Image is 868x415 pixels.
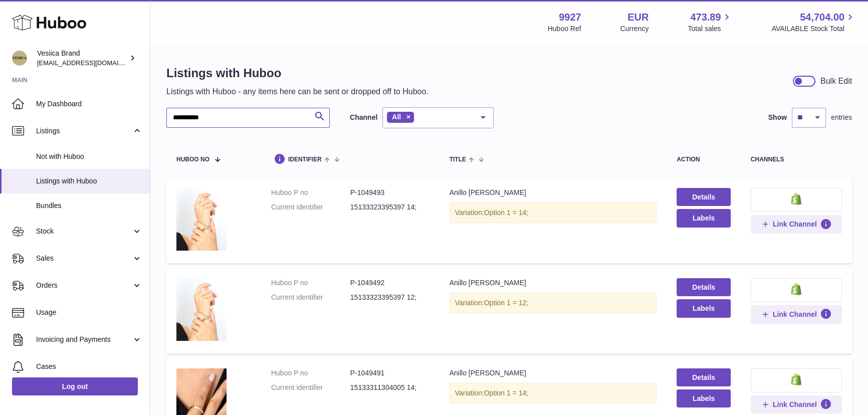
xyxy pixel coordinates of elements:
dt: Current identifier [271,293,350,302]
span: Orders [36,281,132,290]
dd: 15133323395397 14; [350,202,429,212]
a: Details [677,188,730,206]
span: My Dashboard [36,99,142,109]
span: Stock [36,227,132,236]
span: Link Channel [773,400,817,409]
dt: Huboo P no [271,278,350,288]
label: Show [768,113,787,122]
span: Sales [36,254,132,263]
div: Variation: [450,202,657,223]
span: Link Channel [773,310,817,319]
img: shopify-small.png [791,373,801,385]
dd: P-1049493 [350,188,429,197]
div: Currency [620,24,649,34]
label: Channel [350,113,377,122]
div: Anillo [PERSON_NAME] [450,368,657,378]
dd: P-1049491 [350,368,429,378]
div: Bulk Edit [820,76,852,87]
div: Anillo [PERSON_NAME] [450,188,657,197]
span: [EMAIL_ADDRESS][DOMAIN_NAME] [37,59,147,67]
strong: 9927 [559,11,581,24]
span: Invoicing and Payments [36,335,132,344]
span: Option 1 = 14; [484,389,528,397]
span: Total sales [688,24,732,34]
div: Anillo [PERSON_NAME] [450,278,657,288]
p: Listings with Huboo - any items here can be sent or dropped off to Huboo. [166,86,428,97]
div: channels [751,156,842,163]
span: Option 1 = 14; [484,209,528,217]
a: 473.89 Total sales [688,11,732,34]
span: Huboo no [176,156,209,163]
img: internalAdmin-9927@internal.huboo.com [12,51,27,66]
a: Log out [12,377,138,395]
button: Link Channel [751,305,842,323]
button: Link Channel [751,215,842,233]
dd: 15133323395397 12; [350,293,429,302]
span: Listings with Huboo [36,176,142,186]
div: action [677,156,730,163]
dt: Huboo P no [271,368,350,378]
span: Link Channel [773,220,817,229]
span: title [450,156,466,163]
dt: Huboo P no [271,188,350,197]
span: identifier [288,156,322,163]
span: Bundles [36,201,142,211]
div: Variation: [450,293,657,313]
dt: Current identifier [271,383,350,392]
img: shopify-small.png [791,193,801,205]
dd: P-1049492 [350,278,429,288]
div: Vesiica Brand [37,49,127,68]
span: AVAILABLE Stock Total [771,24,856,34]
span: 54,704.00 [800,11,844,24]
button: Labels [677,389,730,407]
span: Cases [36,362,142,371]
a: 54,704.00 AVAILABLE Stock Total [771,11,856,34]
h1: Listings with Huboo [166,65,428,81]
span: Option 1 = 12; [484,299,528,307]
div: Variation: [450,383,657,403]
span: entries [831,113,852,122]
div: Huboo Ref [548,24,581,34]
button: Link Channel [751,395,842,413]
img: shopify-small.png [791,283,801,295]
span: 473.89 [690,11,721,24]
button: Labels [677,299,730,317]
dd: 15133311304005 14; [350,383,429,392]
img: Anillo Daphne Plateado [176,188,227,251]
dt: Current identifier [271,202,350,212]
img: Anillo Daphne Plateado [176,278,227,341]
a: Details [677,368,730,386]
span: Usage [36,308,142,317]
span: Listings [36,126,132,136]
a: Details [677,278,730,296]
strong: EUR [627,11,648,24]
span: All [392,113,401,121]
span: Not with Huboo [36,152,142,161]
button: Labels [677,209,730,227]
